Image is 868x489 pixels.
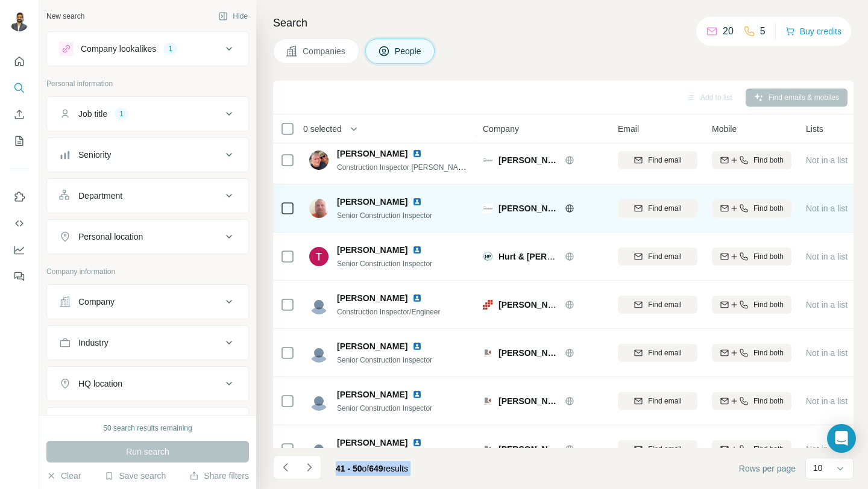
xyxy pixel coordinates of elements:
button: Industry [47,328,248,357]
img: LinkedIn logo [412,245,422,255]
button: Navigate to previous page [273,455,297,479]
div: HQ location [78,378,122,390]
span: Find both [753,203,784,214]
span: Company [483,123,519,135]
button: Find email [618,344,697,362]
span: Not in a list [806,300,848,310]
p: 5 [760,24,766,39]
div: 1 [115,108,128,119]
span: Find both [753,347,784,358]
img: LinkedIn logo [412,149,422,158]
span: Not in a list [806,155,848,165]
button: Buy credits [785,23,841,40]
span: [PERSON_NAME], Inc. [498,395,559,407]
span: [PERSON_NAME], Inc. [498,347,559,359]
p: 10 [813,462,823,474]
span: Find email [648,444,681,455]
button: Find both [712,344,791,362]
img: LinkedIn logo [412,197,422,207]
button: Find both [712,440,791,458]
button: My lists [10,130,29,152]
button: Find both [712,392,791,410]
button: Find email [618,199,697,217]
img: Logo of Raba Kistner, Inc. [483,396,492,406]
img: Avatar [10,12,29,31]
span: results [336,464,408,473]
span: Not in a list [806,396,848,406]
div: Personal location [78,231,143,243]
span: Companies [303,45,347,57]
img: LinkedIn logo [412,438,422,447]
span: Find both [753,155,784,166]
button: Hide [210,7,256,25]
button: Find email [618,440,697,458]
img: Logo of Kleinfelder [483,204,492,213]
img: Logo of Cobb, Fendley & Associates, Inc. [483,300,492,310]
span: Find both [753,299,784,310]
button: Personal location [47,222,248,251]
button: Company [47,287,248,316]
span: Rows per page [739,463,796,475]
button: Find both [712,296,791,314]
img: LinkedIn logo [412,293,422,303]
div: Job title [78,108,107,120]
div: Seniority [78,149,111,161]
button: Annual revenue ($) [47,410,248,439]
span: Find email [648,347,681,358]
span: Mobile [712,123,737,135]
button: Search [10,77,29,99]
span: Senior Construction Inspector [337,260,432,268]
img: Logo of Hurt & Proffitt, Inc. [483,252,492,261]
span: [PERSON_NAME] [337,388,407,400]
span: [PERSON_NAME] [337,437,407,449]
span: [PERSON_NAME] [498,202,559,214]
span: 41 - 50 [336,464,362,473]
img: Avatar [309,295,329,314]
button: HQ location [47,369,248,398]
button: Feedback [10,266,29,287]
button: Find both [712,248,791,266]
span: Find email [648,299,681,310]
span: Construction Inspector [PERSON_NAME] [337,162,471,172]
span: Not in a list [806,252,848,261]
span: [PERSON_NAME], Inc. [498,443,559,455]
span: [PERSON_NAME] [337,292,407,304]
span: Find email [648,251,681,262]
div: 50 search results remaining [103,423,192,434]
p: Company information [46,266,249,277]
button: Find email [618,151,697,169]
button: Job title1 [47,99,248,128]
img: Logo of Raba Kistner, Inc. [483,444,492,454]
button: Seniority [47,140,248,169]
span: Find both [753,444,784,455]
button: Find both [712,151,791,169]
span: [PERSON_NAME] [337,196,407,208]
span: [PERSON_NAME] [337,148,407,160]
span: 0 selected [303,123,342,135]
button: Share filters [189,470,249,482]
span: Find email [648,155,681,166]
span: [PERSON_NAME] [498,154,559,166]
button: Company lookalikes1 [47,34,248,63]
button: Dashboard [10,239,29,261]
span: Senior Construction Inspector [337,356,432,364]
img: Avatar [309,199,329,218]
span: 649 [369,464,383,473]
button: Find email [618,296,697,314]
button: Use Surfe API [10,213,29,234]
span: Email [618,123,639,135]
span: Senior Construction Inspector [337,211,432,220]
span: Not in a list [806,348,848,358]
button: Navigate to next page [297,455,321,479]
div: Company [78,296,115,308]
div: Industry [78,337,108,349]
span: Construction Inspector/Engineer [337,308,440,316]
img: LinkedIn logo [412,341,422,351]
span: Find email [648,203,681,214]
button: Save search [104,470,166,482]
img: Avatar [309,343,329,363]
span: Find both [753,251,784,262]
p: Personal information [46,78,249,89]
span: Not in a list [806,444,848,454]
img: Logo of Kleinfelder [483,155,492,165]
